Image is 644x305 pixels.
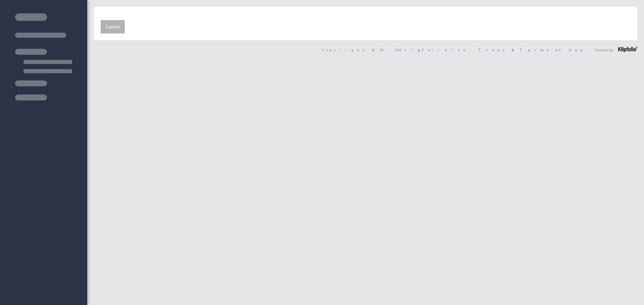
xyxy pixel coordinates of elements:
img: skeleton-sidenav.svg [15,13,72,100]
img: logo-footer.png [618,47,637,52]
span: Copyright © 2025 [322,48,471,52]
a: Klipfolio Inc. [399,48,471,52]
span: Powered by [594,48,613,52]
a: Trust & Terms of Use [478,48,587,52]
a: Cancel [101,20,125,33]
